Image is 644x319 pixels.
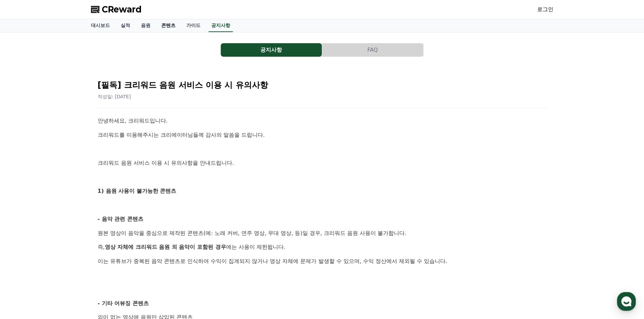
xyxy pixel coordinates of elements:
[98,94,131,99] span: 작성일: [DATE]
[21,224,25,230] span: 홈
[322,43,423,57] button: FAQ
[98,188,176,194] strong: 1) 음원 사용이 불가능한 콘텐츠
[98,300,149,307] strong: - 기타 어뷰징 콘텐츠
[209,19,233,32] a: 공지사항
[537,5,553,14] a: 로그인
[98,159,547,167] p: 크리워드 음원 서비스 이용 시 유의사항을 안내드립니다.
[181,19,206,32] a: 가이드
[98,229,547,238] p: 원본 영상이 음악을 중심으로 제작된 콘텐츠(예: 노래 커버, 연주 영상, 무대 영상, 등)일 경우, 크리워드 음원 사용이 불가합니다.
[136,19,156,32] a: 음원
[98,216,143,222] strong: - 음악 관련 콘텐츠
[98,257,547,266] p: 이는 유튜브가 중복된 음악 콘텐츠로 인식하여 수익이 집계되지 않거나 영상 자체에 문제가 발생할 수 있으며, 수익 정산에서 제외될 수 있습니다.
[221,43,322,57] button: 공지사항
[98,116,547,125] p: 안녕하세요, 크리워드입니다.
[105,244,226,250] strong: 영상 자체에 크리워드 음원 외 음악이 포함된 경우
[87,214,130,231] a: 설정
[102,4,142,15] span: CReward
[98,243,547,251] p: 즉, 에는 사용이 제한됩니다.
[86,19,115,32] a: 대시보드
[98,131,547,139] p: 크리워드를 이용해주시는 크리에이터님들께 감사의 말씀을 드립니다.
[62,224,70,230] span: 대화
[91,4,142,15] a: CReward
[98,80,547,90] h2: [필독] 크리워드 음원 서비스 이용 시 유의사항
[115,19,136,32] a: 실적
[45,214,87,231] a: 대화
[322,43,424,57] a: FAQ
[2,214,45,231] a: 홈
[104,224,113,230] span: 설정
[156,19,181,32] a: 콘텐츠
